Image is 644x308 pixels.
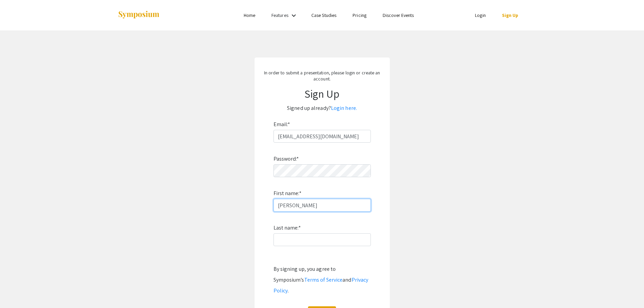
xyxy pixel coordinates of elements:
[475,12,486,18] a: Login
[383,12,414,18] a: Discover Events
[118,10,160,20] img: Symposium by ForagerOne
[273,264,371,296] div: By signing up, you agree to Symposium’s and .
[261,70,383,82] p: In order to submit a presentation, please login or create an account.
[261,87,383,100] h1: Sign Up
[244,12,255,18] a: Home
[273,153,299,164] label: Password:
[353,12,366,18] a: Pricing
[502,12,519,18] a: Sign Up
[5,278,29,303] iframe: Chat
[290,11,298,20] mat-icon: Expand Features list
[273,119,290,130] label: Email:
[311,12,336,18] a: Case Studies
[273,222,301,233] label: Last name:
[261,103,383,114] p: Signed up already?
[331,104,357,112] a: Login here.
[304,276,343,283] a: Terms of Service
[271,12,288,18] a: Features
[273,188,302,199] label: First name:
